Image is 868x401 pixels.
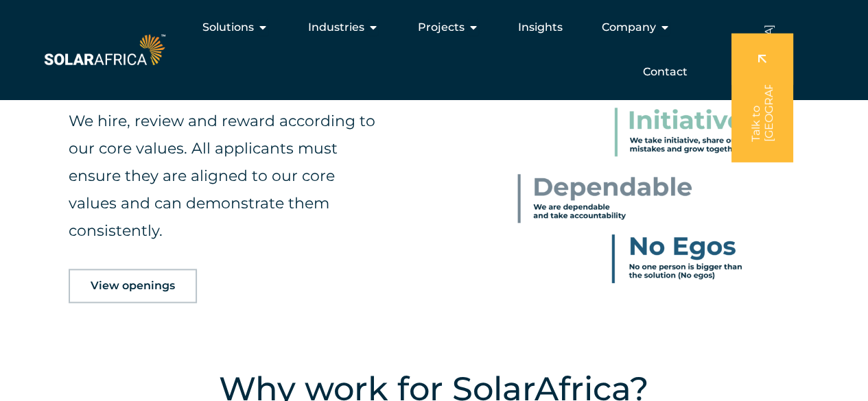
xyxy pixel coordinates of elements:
a: Contact [642,64,687,80]
span: We hire, review and reward according to our core values. All applicants must ensure they are alig... [69,112,375,240]
span: Solutions [202,19,254,36]
span: Projects [417,19,464,36]
a: Insights [517,19,562,36]
span: View openings [91,280,175,291]
span: Company [601,19,655,36]
a: View openings [69,269,197,303]
nav: Menu [168,14,698,86]
div: Menu Toggle [168,14,698,86]
span: Industries [307,19,364,36]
